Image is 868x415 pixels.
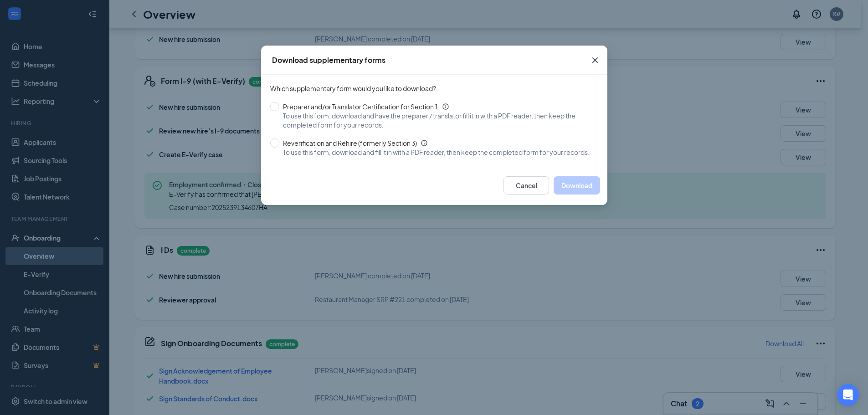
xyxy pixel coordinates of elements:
[272,55,385,65] div: Download supplementary forms
[283,102,438,111] span: Preparer and/or Translator Certification for Section 1
[503,176,549,195] button: Cancel
[837,384,859,406] div: Open Intercom Messenger
[270,84,598,93] span: Which supplementary form would you like to download?
[421,139,428,147] svg: Info
[590,55,601,66] svg: Cross
[442,103,449,110] svg: Info
[554,176,600,195] button: Download
[283,111,591,129] span: To use this form, download and have the preparer / translator fill it in with a PDF reader, then ...
[283,148,590,157] span: To use this form, download and fill it in with a PDF reader, then keep the completed form for you...
[283,138,417,148] span: Reverification and Rehire (formerly Section 3)
[583,46,607,75] button: Close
